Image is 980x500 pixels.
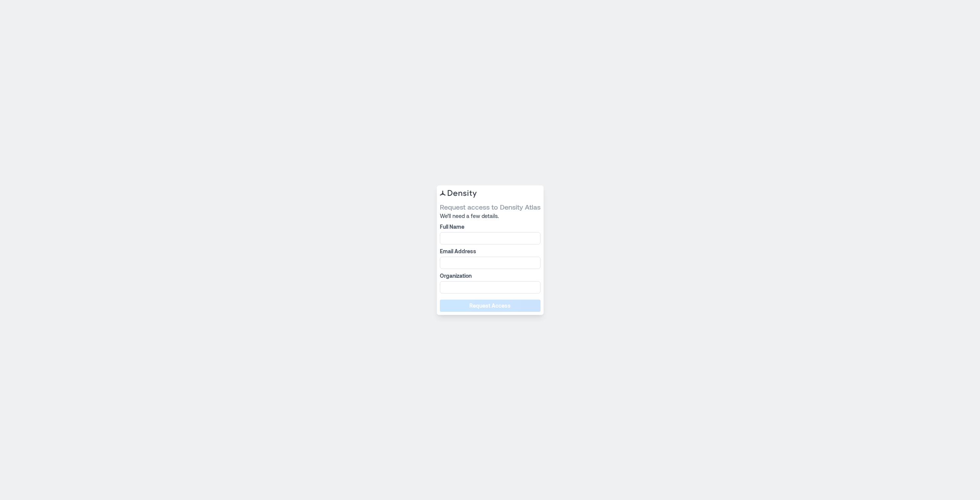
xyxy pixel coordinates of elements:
button: Request Access [440,300,541,312]
label: Organization [440,272,539,280]
span: Request Access [469,302,511,310]
span: We’ll need a few details. [440,212,541,220]
span: Request access to Density Atlas [440,202,541,211]
label: Email Address [440,248,539,255]
label: Full Name [440,223,539,231]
